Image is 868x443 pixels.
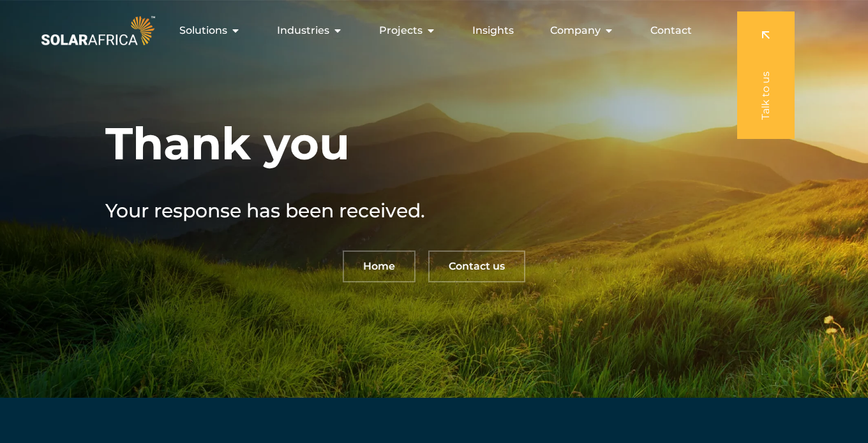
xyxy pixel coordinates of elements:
[650,23,692,38] a: Contact
[158,18,702,43] div: Menu Toggle
[343,251,415,282] a: Home
[428,251,525,282] a: Contact us
[158,18,702,43] nav: Menu
[379,23,423,38] span: Projects
[277,23,329,38] span: Industries
[363,261,395,272] span: Home
[179,23,227,38] span: Solutions
[105,117,350,171] h1: Thank you
[449,261,505,272] span: Contact us
[472,23,514,38] a: Insights
[105,196,501,225] h5: Your response has been received.
[550,23,601,38] span: Company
